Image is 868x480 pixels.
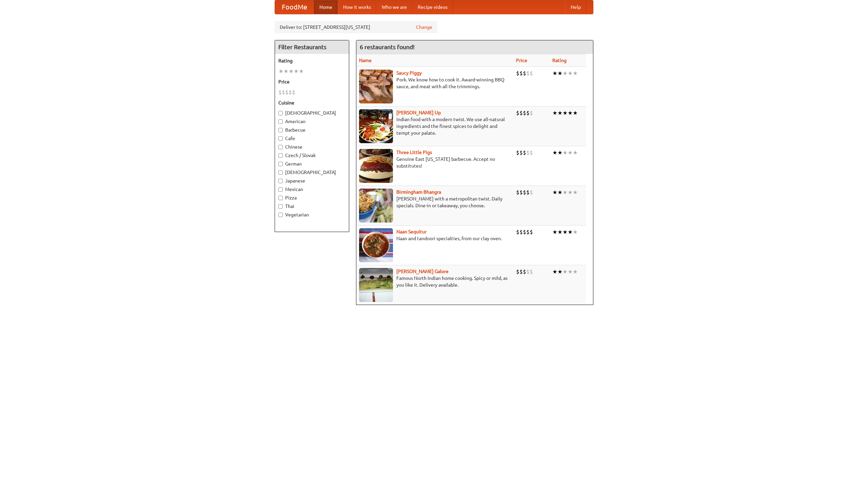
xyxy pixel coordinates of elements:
[516,109,519,117] li: $
[523,109,526,117] li: $
[523,149,526,156] li: $
[396,189,441,195] a: Birmingham Bhangra
[568,149,573,156] li: ★
[568,109,573,117] li: ★
[552,109,557,117] li: ★
[563,109,568,117] li: ★
[557,189,563,196] li: ★
[278,143,346,150] label: Chinese
[282,89,285,96] li: $
[283,68,289,75] li: ★
[573,189,578,196] li: ★
[563,70,568,77] li: ★
[396,70,422,76] a: Saucy Piggy
[552,58,567,63] a: Rating
[530,70,533,77] li: $
[278,136,283,141] input: Cafe
[278,177,346,184] label: Japanese
[565,0,586,14] a: Help
[563,189,568,196] li: ★
[552,149,557,156] li: ★
[573,228,578,236] li: ★
[557,149,563,156] li: ★
[563,149,568,156] li: ★
[278,89,282,96] li: $
[278,179,283,183] input: Japanese
[526,149,530,156] li: $
[530,189,533,196] li: $
[526,268,530,275] li: $
[573,109,578,117] li: ★
[519,268,523,275] li: $
[530,149,533,156] li: $
[278,118,346,125] label: American
[359,70,393,103] img: saucy.jpg
[359,275,511,288] p: Famous North Indian home cooking. Spicy or mild, as you like it. Delivery available.
[396,229,427,234] a: Naan Sequitur
[516,58,527,63] a: Price
[278,57,346,64] h5: Rating
[563,268,568,275] li: ★
[563,228,568,236] li: ★
[573,149,578,156] li: ★
[275,40,349,54] h4: Filter Restaurants
[278,170,283,175] input: [DEMOGRAPHIC_DATA]
[314,0,338,14] a: Home
[278,211,346,218] label: Vegetarian
[359,76,511,90] p: Pork. We know how to cook it. Award-winning BBQ sauce, and meat with all the trimmings.
[516,149,519,156] li: $
[568,228,573,236] li: ★
[278,169,346,176] label: [DEMOGRAPHIC_DATA]
[359,156,511,169] p: Genuine East [US_STATE] barbecue. Accept no substitutes!
[526,109,530,117] li: $
[278,162,283,166] input: German
[523,189,526,196] li: $
[568,189,573,196] li: ★
[292,89,295,96] li: $
[523,70,526,77] li: $
[275,0,314,14] a: FoodMe
[278,186,346,193] label: Mexican
[289,68,294,75] li: ★
[523,268,526,275] li: $
[278,145,283,149] input: Chinese
[359,149,393,183] img: littlepigs.jpg
[376,0,412,14] a: Who we are
[359,235,511,242] p: Naan and tandoori specialties, from our clay oven.
[359,109,393,143] img: curryup.jpg
[359,189,393,223] img: bhangra.jpg
[523,228,526,236] li: $
[552,189,557,196] li: ★
[519,70,523,77] li: $
[278,128,283,132] input: Barbecue
[278,119,283,124] input: American
[568,70,573,77] li: ★
[278,99,346,106] h5: Cuisine
[278,152,346,159] label: Czech / Slovak
[519,189,523,196] li: $
[557,228,563,236] li: ★
[338,0,376,14] a: How it works
[526,70,530,77] li: $
[396,150,432,155] b: Three Little Pigs
[519,228,523,236] li: $
[278,204,283,209] input: Thai
[278,160,346,167] label: German
[573,70,578,77] li: ★
[530,228,533,236] li: $
[519,149,523,156] li: $
[360,44,415,50] ng-pluralize: 6 restaurants found!
[530,268,533,275] li: $
[278,110,346,116] label: [DEMOGRAPHIC_DATA]
[278,153,283,158] input: Czech / Slovak
[359,116,511,136] p: Indian food with a modern twist. We use all-natural ingredients and the finest spices to delight ...
[552,268,557,275] li: ★
[278,194,346,201] label: Pizza
[519,109,523,117] li: $
[412,0,453,14] a: Recipe videos
[396,269,449,274] a: [PERSON_NAME] Galore
[294,68,299,75] li: ★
